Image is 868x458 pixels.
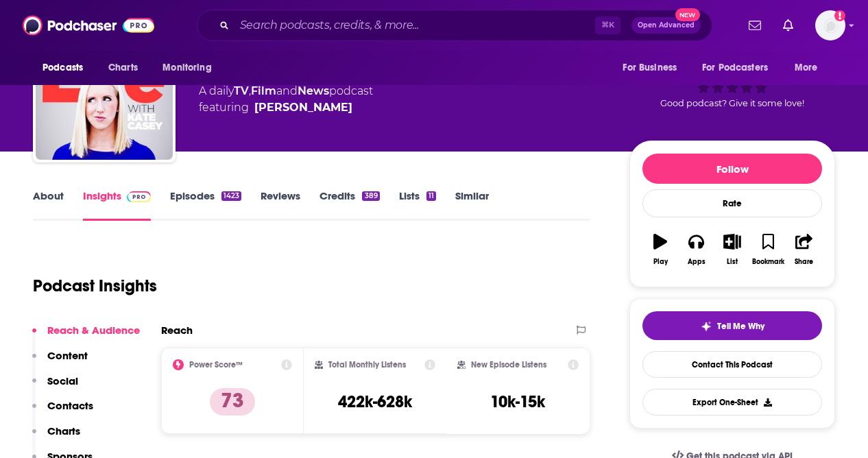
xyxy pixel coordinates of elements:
[660,98,804,108] span: Good podcast? Give it some love!
[471,360,546,370] h2: New Episode Listens
[785,55,835,81] button: open menu
[653,258,668,266] div: Play
[32,324,140,349] button: Reach & Audience
[197,10,712,41] div: Search podcasts, credits, & more...
[47,399,93,412] p: Contacts
[47,349,88,362] p: Content
[189,360,243,370] h2: Power Score™
[752,258,784,266] div: Bookmark
[743,14,767,37] a: Show notifications dropdown
[320,189,379,221] a: Credits389
[642,311,822,340] button: tell me why sparkleTell Me Why
[815,10,845,40] span: Logged in as camsdkc
[362,191,379,201] div: 389
[688,258,706,266] div: Apps
[642,389,822,415] button: Export One-Sheet
[254,99,352,116] div: [PERSON_NAME]
[210,388,255,415] p: 73
[631,17,701,34] button: Open AdvancedNew
[623,58,677,77] span: For Business
[777,14,799,37] a: Show notifications dropdown
[47,374,78,387] p: Social
[251,84,276,97] a: Film
[815,10,845,40] img: User Profile
[815,10,845,40] button: Show profile menu
[750,225,786,274] button: Bookmark
[701,321,712,332] img: tell me why sparkle
[47,324,140,337] p: Reach & Audience
[234,84,249,97] a: TV
[33,276,157,296] h1: Podcast Insights
[127,191,151,202] img: Podchaser Pro
[221,191,241,201] div: 1423
[490,391,545,412] h3: 10k-15k
[338,391,412,412] h3: 422k-628k
[108,58,138,77] span: Charts
[702,58,768,77] span: For Podcasters
[642,154,822,184] button: Follow
[613,55,694,81] button: open menu
[32,374,78,400] button: Social
[261,189,300,221] a: Reviews
[153,55,229,81] button: open menu
[675,8,700,21] span: New
[795,258,813,266] div: Share
[32,349,88,374] button: Content
[234,14,595,36] input: Search podcasts, credits, & more...
[298,84,329,97] a: News
[638,22,695,29] span: Open Advanced
[33,189,64,221] a: About
[32,424,80,450] button: Charts
[786,225,822,274] button: Share
[162,58,211,77] span: Monitoring
[43,58,83,77] span: Podcasts
[99,55,146,81] a: Charts
[23,12,154,38] img: Podchaser - Follow, Share and Rate Podcasts
[161,324,193,337] h2: Reach
[32,399,93,424] button: Contacts
[642,189,822,217] div: Rate
[693,55,788,81] button: open menu
[199,99,373,116] span: featuring
[426,191,436,201] div: 11
[170,189,241,221] a: Episodes1423
[727,258,738,266] div: List
[642,351,822,378] a: Contact This Podcast
[83,189,151,221] a: InsightsPodchaser Pro
[834,10,845,21] svg: Add a profile image
[36,23,173,160] img: Reality Life with Kate Casey
[717,321,764,332] span: Tell Me Why
[276,84,298,97] span: and
[714,225,750,274] button: List
[455,189,489,221] a: Similar
[328,360,406,370] h2: Total Monthly Listens
[642,225,678,274] button: Play
[199,83,373,116] div: A daily podcast
[795,58,818,77] span: More
[249,84,251,97] span: ,
[678,225,714,274] button: Apps
[47,424,80,437] p: Charts
[399,189,436,221] a: Lists11
[595,16,620,34] span: ⌘ K
[33,55,101,81] button: open menu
